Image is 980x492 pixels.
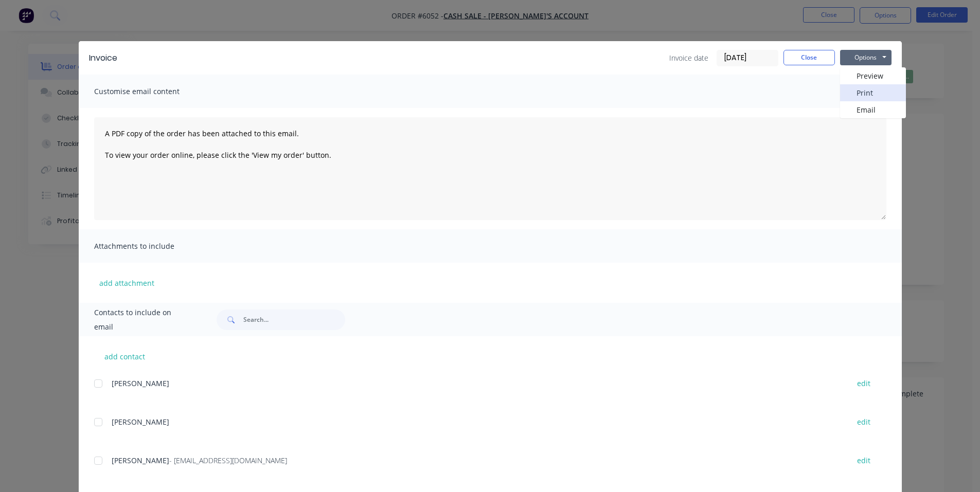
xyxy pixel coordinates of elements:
[851,453,877,467] button: edit
[94,117,886,220] textarea: A PDF copy of the order has been attached to this email. To view your order online, please click ...
[851,415,877,429] button: edit
[840,67,906,84] button: Preview
[112,417,169,427] span: [PERSON_NAME]
[243,309,345,330] input: Search...
[851,376,877,390] button: edit
[94,349,156,364] button: add contact
[783,50,835,65] button: Close
[840,84,906,101] button: Print
[94,84,207,99] span: Customise email content
[169,455,287,465] span: - [EMAIL_ADDRESS][DOMAIN_NAME]
[669,52,708,63] span: Invoice date
[89,52,117,64] div: Invoice
[840,101,906,118] button: Email
[112,455,169,465] span: [PERSON_NAME]
[94,305,191,334] span: Contacts to include on email
[94,275,159,290] button: add attachment
[112,378,169,388] span: [PERSON_NAME]
[94,239,207,253] span: Attachments to include
[840,50,892,65] button: Options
